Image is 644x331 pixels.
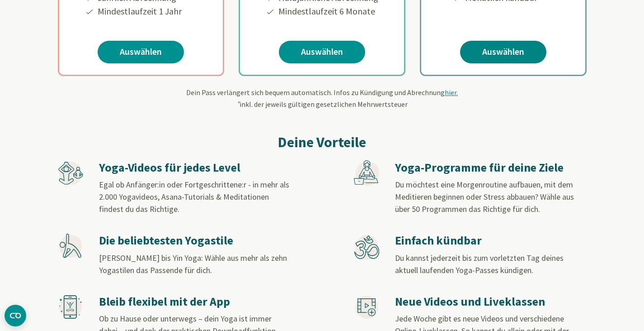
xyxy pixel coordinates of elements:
h3: Yoga-Videos für jedes Level [99,160,290,175]
h3: Bleib flexibel mit der App [99,294,290,309]
div: Dein Pass verlängert sich bequem automatisch. Infos zu Kündigung und Abrechnung [58,87,587,110]
li: Mindestlaufzeit 6 Monate [277,5,378,18]
h2: Deine Vorteile [58,131,587,153]
h3: Neue Videos und Liveklassen [395,294,586,309]
li: Mindestlaufzeit 1 Jahr [96,5,197,18]
h3: Yoga-Programme für deine Ziele [395,160,586,175]
a: Auswählen [98,41,184,63]
span: Du kannst jederzeit bis zum vorletzten Tag deines aktuell laufenden Yoga-Passes kündigen. [395,253,564,275]
span: inkl. der jeweils gültigen gesetzlichen Mehrwertsteuer [237,100,408,109]
h3: Einfach kündbar [395,233,586,248]
a: Auswählen [279,41,365,63]
span: hier. [445,88,458,97]
span: [PERSON_NAME] bis Yin Yoga: Wähle aus mehr als zehn Yogastilen das Passende für dich. [99,253,287,275]
span: Du möchtest eine Morgenroutine aufbauen, mit dem Meditieren beginnen oder Stress abbauen? Wähle a... [395,179,574,214]
a: Auswählen [460,41,546,63]
span: Egal ob Anfänger:in oder Fortgeschrittene:r - in mehr als 2.000 Yogavideos, Asana-Tutorials & Med... [99,179,289,214]
button: CMP-Widget öffnen [5,305,26,326]
h3: Die beliebtesten Yogastile [99,233,290,248]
